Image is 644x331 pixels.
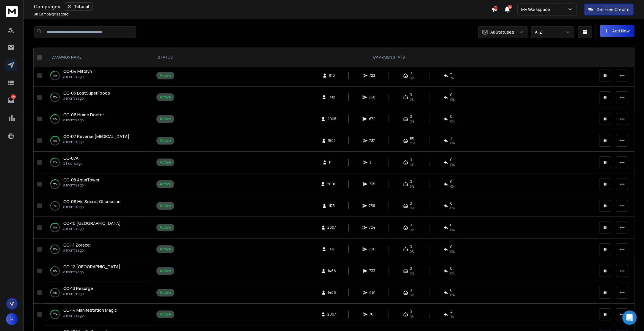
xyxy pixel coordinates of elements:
a: CC-11 Zoracel [63,242,91,248]
span: CC-14 Manifestation Magic [63,307,117,313]
p: a month ago [63,118,104,123]
p: a month ago [63,291,93,296]
span: 761 [369,312,375,317]
span: 0 [410,288,412,293]
span: 0 [450,244,453,249]
span: 0 [410,223,412,228]
div: Active [160,73,171,78]
a: CC-06 Home Doctor [63,112,104,118]
span: 810 [329,73,335,78]
span: 681 [369,290,375,295]
td: 49%CC-07 Reverse [MEDICAL_DATA]a month ago [44,130,148,152]
div: Active [160,247,171,252]
button: H [6,313,18,325]
span: 0 [450,288,453,293]
span: 0 % [450,249,455,254]
div: Active [160,138,171,143]
td: 12%CC-13 Resurgea month ago [44,282,148,304]
p: 40 [11,94,16,99]
div: Active [160,117,171,121]
p: a month ago [63,74,92,79]
span: 3 [369,160,375,165]
span: 0 [410,92,412,97]
button: Tutorial [64,2,93,11]
span: 0 [450,223,453,228]
th: STATUS [148,48,182,67]
div: Active [160,95,171,100]
span: 1 % [450,314,454,319]
span: 4 [450,71,453,76]
span: 1466 [328,269,336,273]
p: 27 % [53,159,57,165]
a: CC-08 AquaTower [63,177,100,183]
span: 1406 [328,290,336,295]
span: 0 [450,201,453,206]
span: 0 [410,266,412,271]
span: 0 % [450,293,455,297]
span: 0 [450,158,453,162]
td: 23%CC-04 Mitolyna month ago [44,65,148,87]
a: CC-12 [GEOGRAPHIC_DATA] [63,264,120,270]
p: 37 % [53,311,57,317]
span: 1505 [328,138,336,143]
span: 0% [410,249,414,254]
span: 0 % [450,141,455,145]
td: 36%CC-10 [GEOGRAPHIC_DATA]a month ago [44,217,148,239]
span: 2000 [327,182,336,186]
p: 36 % [53,181,57,187]
a: CC-10 [GEOGRAPHIC_DATA] [63,220,121,226]
span: 700 [369,247,376,252]
th: CAMPAIGN NAME [44,48,148,67]
p: 12 % [53,290,57,296]
span: 0 [450,266,453,271]
p: a month ago [63,313,117,318]
p: a month ago [63,96,110,101]
td: 14%CC-12 [GEOGRAPHIC_DATA]a month ago [44,260,148,282]
span: 0 [410,71,412,76]
th: CAMPAIGN STATS [182,48,596,67]
span: 3 [450,136,452,141]
span: 733 [369,269,375,273]
span: 768 [369,95,376,100]
span: 0% [410,271,414,276]
span: 0% [410,293,414,297]
td: 27%CC-07A2 hours ago [44,152,148,173]
a: CC-09 His Secret Obsession [63,199,120,205]
p: 14 % [53,246,57,252]
span: CC-10 [GEOGRAPHIC_DATA] [63,220,121,226]
span: 11 [329,160,335,165]
p: 36 % [53,225,57,230]
p: Campaigns added [34,12,69,17]
p: 23 % [53,73,57,79]
td: 33%CC-06 Home Doctora month ago [44,108,148,130]
p: a month ago [63,205,120,209]
span: 724 [369,225,375,230]
td: 14%CC-11 Zoracela month ago [44,239,148,260]
span: 0 % [450,119,455,124]
p: 2 hours ago [63,161,82,166]
span: 118 [410,136,414,141]
td: 36%CC-08 AquaTowera month ago [44,173,148,195]
span: 722 [369,73,375,78]
span: 0% [410,119,414,124]
div: Campaigns [34,2,491,11]
span: 0 % [450,184,455,189]
span: CC-07 Reverse [MEDICAL_DATA] [63,134,129,139]
a: CC-04 Mitolyn [63,68,92,74]
p: a month ago [63,139,129,144]
p: a month ago [63,226,121,231]
p: My Workspace [521,7,552,12]
span: 32 % [410,141,415,145]
span: 0% [410,314,414,319]
span: 30 [34,12,38,17]
div: Active [160,269,171,273]
span: 1491 [328,247,335,252]
div: Active [160,225,171,230]
span: 0 % [450,97,455,102]
span: 0% [410,162,414,167]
